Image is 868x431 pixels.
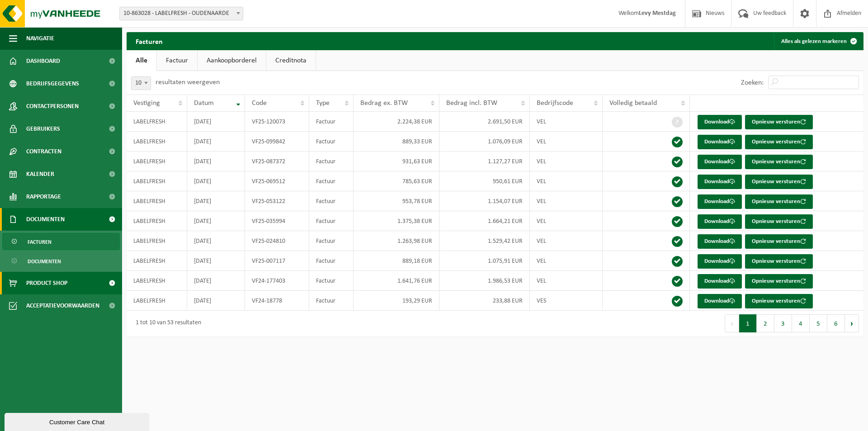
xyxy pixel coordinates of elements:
[245,191,309,211] td: VF25-053122
[245,291,309,311] td: VF24-18778
[26,294,99,317] span: Acceptatievoorwaarden
[530,112,603,132] td: VEL
[26,72,79,95] span: Bedrijfsgegevens
[120,7,243,20] span: 10-863028 - LABELFRESH - OUDENAARDE
[187,211,245,231] td: [DATE]
[28,233,52,251] span: Facturen
[309,191,354,211] td: Factuur
[745,135,813,149] button: Opnieuw versturen
[354,171,439,191] td: 785,63 EUR
[127,231,187,251] td: LABELFRESH
[245,132,309,152] td: VF25-099842
[745,155,813,169] button: Opnieuw versturen
[119,7,243,20] span: 10-863028 - LABELFRESH - OUDENAARDE
[530,271,603,291] td: VEL
[530,132,603,152] td: VEL
[245,152,309,171] td: VF25-087372
[187,191,245,211] td: [DATE]
[245,251,309,271] td: VF25-007117
[439,211,530,231] td: 1.664,21 EUR
[127,171,187,191] td: LABELFRESH
[187,112,245,132] td: [DATE]
[698,214,742,229] a: Download
[127,152,187,171] td: LABELFRESH
[26,272,67,294] span: Product Shop
[741,79,764,86] label: Zoeken:
[354,152,439,171] td: 931,63 EUR
[5,411,151,431] iframe: chat widget
[745,274,813,289] button: Opnieuw versturen
[745,254,813,269] button: Opnieuw versturen
[439,231,530,251] td: 1.529,42 EUR
[127,112,187,132] td: LABELFRESH
[530,231,603,251] td: VEL
[354,211,439,231] td: 1.375,38 EUR
[187,271,245,291] td: [DATE]
[245,112,309,132] td: VF25-120073
[245,171,309,191] td: VF25-069512
[26,140,61,163] span: Contracten
[157,50,197,71] a: Factuur
[810,314,827,332] button: 5
[757,314,774,332] button: 2
[26,185,61,208] span: Rapportage
[354,132,439,152] td: 889,33 EUR
[698,115,742,129] a: Download
[745,194,813,209] button: Opnieuw versturen
[26,95,79,118] span: Contactpersonen
[698,274,742,289] a: Download
[309,152,354,171] td: Factuur
[439,152,530,171] td: 1.127,27 EUR
[127,251,187,271] td: LABELFRESH
[245,271,309,291] td: VF24-177403
[127,32,172,50] h2: Facturen
[698,194,742,209] a: Download
[309,112,354,132] td: Factuur
[537,99,573,107] span: Bedrijfscode
[530,291,603,311] td: VES
[2,233,120,250] a: Facturen
[28,253,61,270] span: Documenten
[26,50,60,72] span: Dashboard
[127,291,187,311] td: LABELFRESH
[156,79,220,86] label: resultaten weergeven
[187,132,245,152] td: [DATE]
[187,251,245,271] td: [DATE]
[698,234,742,249] a: Download
[725,314,739,332] button: Previous
[360,99,408,107] span: Bedrag ex. BTW
[439,112,530,132] td: 2.691,50 EUR
[698,254,742,269] a: Download
[354,251,439,271] td: 889,18 EUR
[698,155,742,169] a: Download
[309,211,354,231] td: Factuur
[127,191,187,211] td: LABELFRESH
[745,234,813,249] button: Opnieuw versturen
[530,211,603,231] td: VEL
[245,231,309,251] td: VF25-024810
[827,314,845,332] button: 6
[132,77,151,90] span: 10
[439,132,530,152] td: 1.076,09 EUR
[698,135,742,149] a: Download
[127,211,187,231] td: LABELFRESH
[774,32,863,50] button: Alles als gelezen markeren
[439,191,530,211] td: 1.154,07 EUR
[845,314,859,332] button: Next
[252,99,267,107] span: Code
[639,10,676,17] strong: Levy Mestdag
[26,163,54,185] span: Kalender
[127,50,156,71] a: Alle
[354,112,439,132] td: 2.224,38 EUR
[266,50,316,71] a: Creditnota
[309,171,354,191] td: Factuur
[354,231,439,251] td: 1.263,98 EUR
[354,291,439,311] td: 193,29 EUR
[309,132,354,152] td: Factuur
[198,50,266,71] a: Aankoopborderel
[354,191,439,211] td: 953,78 EUR
[439,171,530,191] td: 950,61 EUR
[439,251,530,271] td: 1.075,91 EUR
[774,314,792,332] button: 3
